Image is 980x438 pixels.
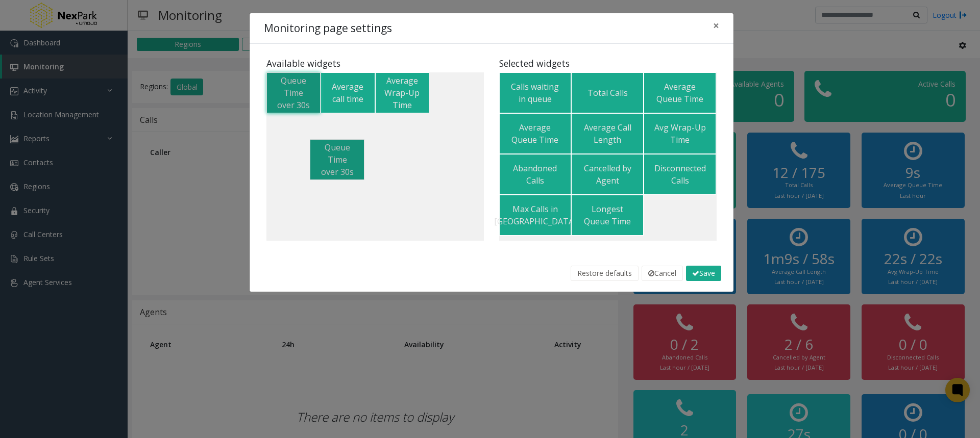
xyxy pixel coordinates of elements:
[579,162,635,187] div: Cancelled by Agent
[652,121,708,146] div: Avg Wrap-Up Time
[652,81,708,105] div: Average Queue Time
[587,87,628,99] div: Total Calls
[652,162,708,187] div: Disconnected Calls
[318,141,356,178] div: Queue Time over 30s
[507,121,563,146] div: Average Queue Time
[266,58,476,69] h5: Available widgets
[686,266,721,281] button: Save
[571,266,639,281] button: Restore defaults
[494,203,576,227] div: Max Calls in [GEOGRAPHIC_DATA]
[642,266,683,281] button: Cancel
[275,74,313,111] div: Queue Time over 30s
[579,121,635,146] div: Average Call Length
[499,58,709,69] h5: Selected widgets
[383,74,422,111] div: Average Wrap-Up Time
[579,203,635,227] div: Longest Queue Time
[507,162,563,187] div: Abandoned Calls
[713,18,719,33] span: ×
[329,81,367,105] div: Average call time
[264,20,392,37] h4: Monitoring page settings
[507,81,563,105] div: Calls waiting in queue
[706,13,726,38] button: Close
